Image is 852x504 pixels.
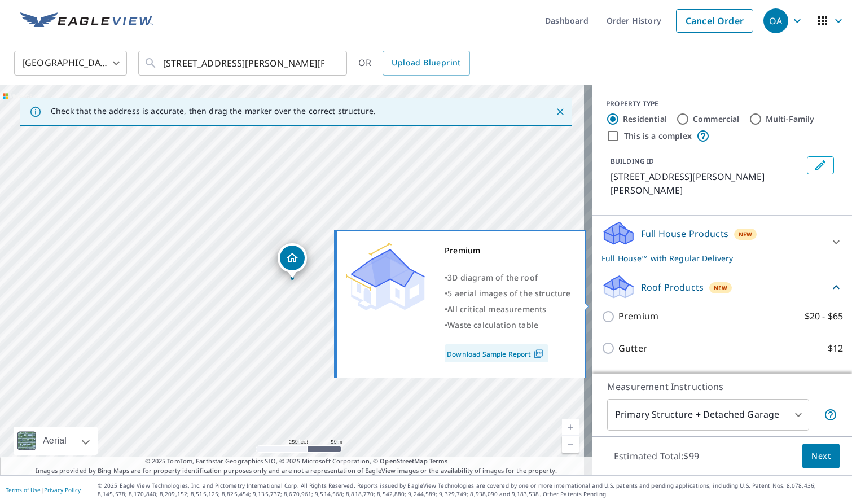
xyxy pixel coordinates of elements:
[618,309,658,323] p: Premium
[805,309,843,323] p: $20 - $65
[6,487,81,493] p: |
[763,8,788,33] div: OA
[20,12,153,29] img: EV Logo
[447,304,546,314] span: All critical measurements
[766,113,815,125] label: Multi-Family
[445,317,571,333] div: •
[807,156,834,174] button: Edit building 1
[553,104,568,119] button: Close
[51,106,376,116] p: Check that the address is accurate, then drag the marker over the correct structure.
[163,47,324,79] input: Search by address or latitude-longitude
[447,272,538,283] span: 3D diagram of the roof
[445,243,571,258] div: Premium
[607,399,809,431] div: Primary Structure + Detached Garage
[605,444,708,468] p: Estimated Total: $99
[562,436,579,453] a: Current Level 17, Zoom Out
[641,281,704,294] p: Roof Products
[145,457,448,466] span: © 2025 TomTom, Earthstar Geographics SIO, © 2025 Microsoft Corporation, ©
[14,47,127,79] div: [GEOGRAPHIC_DATA]
[607,380,837,393] p: Measurement Instructions
[562,419,579,436] a: Current Level 17, Zoom In
[445,270,571,286] div: •
[531,349,546,359] img: Pdf Icon
[383,51,469,76] a: Upload Blueprint
[358,51,470,76] div: OR
[601,274,843,300] div: Roof ProductsNew
[623,113,667,125] label: Residential
[601,220,843,264] div: Full House ProductsNewFull House™ with Regular Delivery
[278,243,307,278] div: Dropped pin, building 1, Residential property, 77 Winifred St W Saint Paul, MN 55107
[39,427,70,455] div: Aerial
[601,252,823,264] p: Full House™ with Regular Delivery
[739,230,753,239] span: New
[828,341,843,356] p: $12
[346,243,425,310] img: Premium
[6,486,41,494] a: Terms of Use
[44,486,81,494] a: Privacy Policy
[693,113,740,125] label: Commercial
[618,341,647,356] p: Gutter
[380,457,427,465] a: OpenStreetMap
[824,408,837,422] span: Your report will include the primary structure and a detached garage if one exists.
[714,283,728,292] span: New
[14,427,98,455] div: Aerial
[445,286,571,301] div: •
[447,288,570,299] span: 5 aerial images of the structure
[606,99,838,109] div: PROPERTY TYPE
[676,9,753,33] a: Cancel Order
[429,457,448,465] a: Terms
[641,227,728,240] p: Full House Products
[445,301,571,317] div: •
[624,130,692,142] label: This is a complex
[611,170,802,197] p: [STREET_ADDRESS][PERSON_NAME][PERSON_NAME]
[98,481,846,498] p: © 2025 Eagle View Technologies, Inc. and Pictometry International Corp. All Rights Reserved. Repo...
[447,319,538,330] span: Waste calculation table
[611,156,654,166] p: BUILDING ID
[811,449,831,463] span: Next
[445,344,548,362] a: Download Sample Report
[802,444,840,469] button: Next
[392,56,460,70] span: Upload Blueprint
